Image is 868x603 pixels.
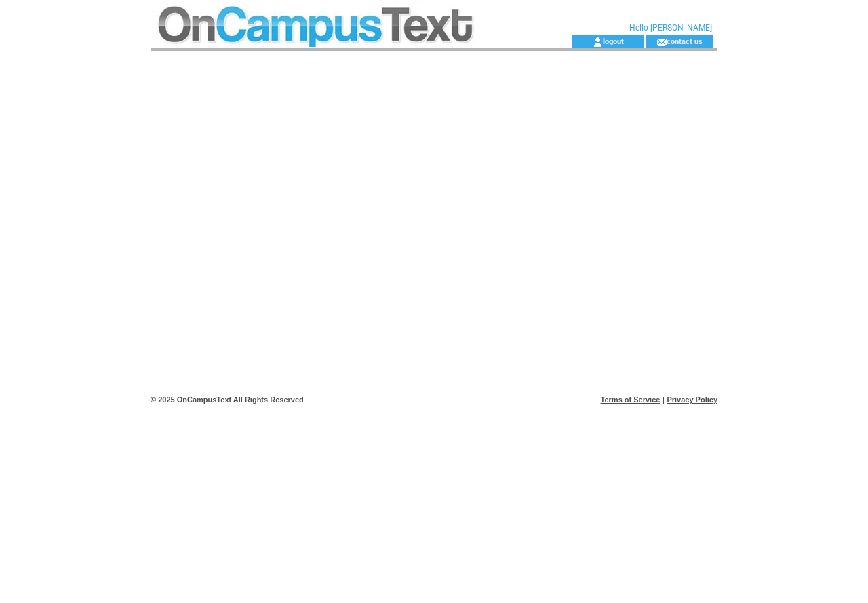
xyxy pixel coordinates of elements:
img: account_icon.gif [593,37,603,47]
span: © 2025 OnCampusText All Rights Reserved [151,395,304,404]
a: contact us [667,37,703,45]
span: | [663,395,665,404]
a: logout [603,37,624,45]
span: Hello [PERSON_NAME] [629,23,712,33]
a: Privacy Policy [667,395,717,404]
img: contact_us_icon.gif [656,37,667,47]
a: Terms of Service [601,395,660,404]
